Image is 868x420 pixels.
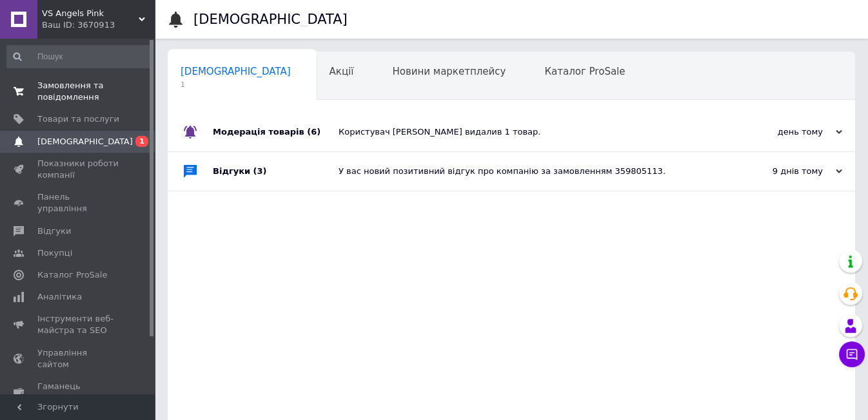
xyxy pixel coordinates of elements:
span: [DEMOGRAPHIC_DATA] [181,66,291,77]
span: [DEMOGRAPHIC_DATA] [37,136,133,148]
span: Каталог ProSale [37,269,107,281]
span: 1 [181,80,291,90]
button: Чат з покупцем [839,341,865,367]
div: 9 днів тому [713,166,842,177]
span: Гаманець компанії [37,381,119,404]
span: Новини маркетплейсу [392,66,506,77]
h1: [DEMOGRAPHIC_DATA] [193,12,348,27]
span: Аналітика [37,291,82,303]
div: Користувач [PERSON_NAME] видалив 1 товар. [339,126,713,138]
span: Відгуки [37,225,71,237]
input: Пошук [6,45,152,68]
div: день тому [713,126,842,138]
span: Акції [330,66,354,77]
span: VS Angels Pink [42,8,139,19]
span: (6) [307,127,321,137]
div: У вас новий позитивний відгук про компанію за замовленням 359805113. [339,166,713,177]
span: Замовлення та повідомлення [37,80,119,103]
span: Каталог ProSale [544,66,625,77]
span: Товари та послуги [37,113,119,125]
span: (3) [253,166,267,176]
span: Інструменти веб-майстра та SEO [37,313,119,336]
span: Панель управління [37,191,119,215]
span: Покупці [37,247,72,259]
span: Показники роботи компанії [37,158,119,181]
div: Відгуки [213,152,339,191]
span: Управління сайтом [37,347,119,370]
div: Модерація товарів [213,113,339,151]
span: 1 [135,136,148,147]
div: Ваш ID: 3670913 [42,19,155,31]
